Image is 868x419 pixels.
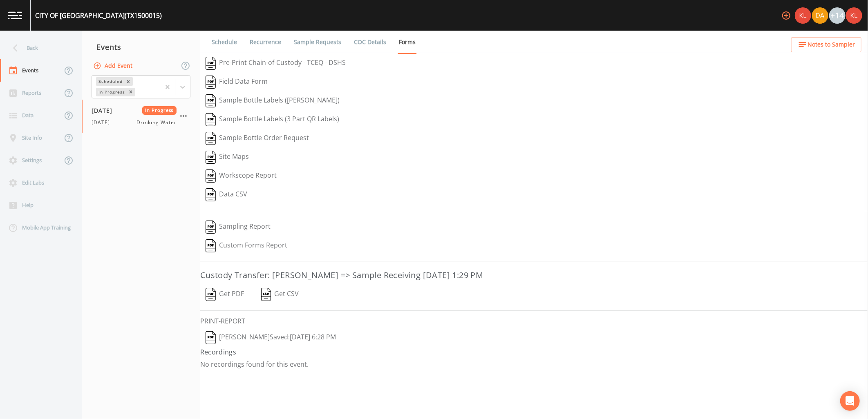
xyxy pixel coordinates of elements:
img: svg%3e [206,331,216,344]
a: Sample Requests [293,31,342,53]
button: Sampling Report [200,218,276,236]
img: 9c4450d90d3b8045b2e5fa62e4f92659 [795,7,811,24]
img: svg%3e [261,288,271,301]
span: Notes to Sampler [808,40,855,50]
div: David Weber [812,7,829,24]
button: Workscope Report [200,167,282,185]
a: Schedule [210,31,238,53]
img: svg%3e [206,288,216,301]
h4: Recordings [200,347,868,357]
button: Get CSV [255,285,304,304]
button: Sample Bottle Order Request [200,129,314,148]
img: a84961a0472e9debc750dd08a004988d [812,7,828,24]
div: Open Intercom Messenger [840,391,860,411]
img: svg%3e [206,239,216,252]
span: In Progress [142,106,177,115]
span: [DATE] [92,106,118,115]
button: Add Event [92,58,136,74]
button: Field Data Form [200,73,273,91]
img: svg%3e [206,169,216,183]
img: svg%3e [206,221,216,234]
img: svg%3e [206,76,216,89]
h6: PRINT-REPORT [200,317,868,325]
button: [PERSON_NAME]Saved:[DATE] 6:28 PM [200,328,341,347]
div: CITY OF [GEOGRAPHIC_DATA] (TX1500015) [35,11,162,20]
div: +14 [829,7,846,24]
div: Remove In Progress [126,88,135,96]
img: svg%3e [206,94,216,107]
div: Scheduled [96,77,124,86]
img: svg%3e [206,188,216,201]
a: Forms [398,31,417,54]
h3: Custody Transfer: [PERSON_NAME] => Sample Receiving [DATE] 1:29 PM [200,269,868,282]
div: Events [82,37,200,57]
a: COC Details [353,31,387,53]
button: Data CSV [200,185,253,204]
img: svg%3e [206,57,216,70]
a: Recurrence [248,31,282,53]
div: Kler Teran [794,7,812,24]
button: Notes to Sampler [791,37,861,52]
div: In Progress [96,88,126,96]
img: 9c4450d90d3b8045b2e5fa62e4f92659 [846,7,862,24]
button: Custom Forms Report [200,236,293,255]
a: [DATE]In Progress[DATE]Drinking Water [82,100,200,133]
button: Pre-Print Chain-of-Custody - TCEQ - DSHS [200,54,351,73]
button: Get PDF [200,285,249,304]
p: No recordings found for this event. [200,360,868,368]
span: [DATE] [92,119,115,126]
div: Remove Scheduled [124,77,133,86]
img: svg%3e [206,151,216,164]
img: svg%3e [206,132,216,145]
img: svg%3e [206,113,216,126]
span: Drinking Water [137,119,177,126]
img: logo [8,11,22,19]
button: Site Maps [200,148,254,167]
button: Sample Bottle Labels (3 Part QR Labels) [200,110,345,129]
button: Sample Bottle Labels ([PERSON_NAME]) [200,91,345,110]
